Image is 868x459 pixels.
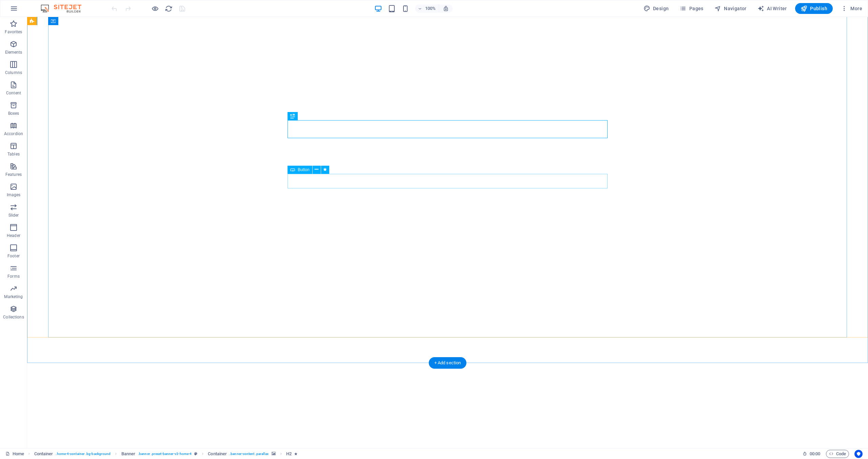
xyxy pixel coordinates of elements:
button: Usercentrics [854,450,863,458]
nav: breadcrumb [34,450,297,458]
i: This element contains a background [272,452,276,456]
span: Pages [679,5,703,12]
button: Click here to leave preview mode and continue editing [151,4,159,13]
span: . banner-content .parallax [230,450,269,458]
span: 00 00 [810,450,820,458]
button: Design [641,3,672,14]
p: Boxes [8,111,19,116]
img: Editor Logo [39,4,90,13]
span: AI Writer [757,5,787,12]
i: On resize automatically adjust zoom level to fit chosen device. [443,5,449,12]
span: Click to select. Double-click to edit [34,450,53,458]
span: Navigator [714,5,747,12]
span: Publish [801,5,827,12]
h6: Session time [803,450,821,458]
i: Element contains an animation [294,452,297,456]
p: Favorites [5,29,22,35]
p: Header [7,233,20,238]
button: AI Writer [755,3,790,14]
button: Navigator [712,3,749,14]
p: Tables [7,151,20,157]
span: Code [829,450,846,458]
span: Click to select. Double-click to edit [208,450,227,458]
span: . home-4-container .bg-background [56,450,111,458]
span: More [841,5,862,12]
p: Marketing [4,294,23,299]
i: This element is a customizable preset [194,452,197,456]
p: Collections [3,314,24,320]
span: : [814,451,815,456]
button: Code [826,450,849,458]
span: Click to select. Double-click to edit [121,450,136,458]
button: Pages [677,3,706,14]
p: Accordion [4,131,23,136]
span: Button [298,168,310,172]
p: Images [7,192,21,198]
p: Slider [8,213,19,218]
button: More [838,3,865,14]
p: Columns [5,70,22,75]
span: Click to select. Double-click to edit [286,450,292,458]
a: Click to cancel selection. Double-click to open Pages [5,450,24,458]
span: Design [644,5,669,12]
div: + Add section [429,357,467,369]
button: reload [164,4,173,13]
p: Features [5,172,22,177]
p: Elements [5,50,22,55]
p: Footer [7,253,20,259]
p: Forms [7,274,20,279]
button: 100% [415,4,439,13]
div: Design (Ctrl+Alt+Y) [641,3,672,14]
i: Reload page [165,5,173,13]
span: . banner .preset-banner-v3-home-4 [138,450,192,458]
h6: 100% [425,4,436,13]
p: Content [6,90,21,96]
iframe: To enrich screen reader interactions, please activate Accessibility in Grammarly extension settings [27,17,868,448]
button: Publish [795,3,833,14]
